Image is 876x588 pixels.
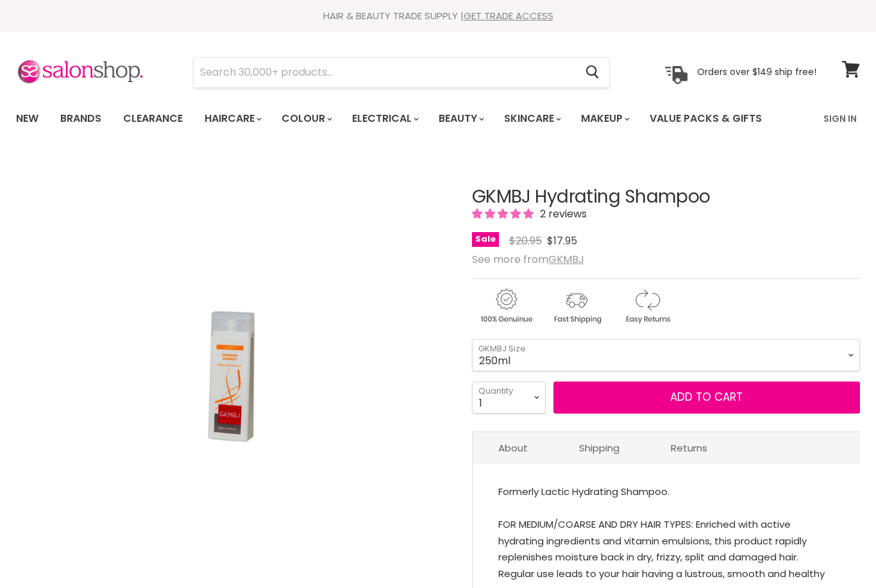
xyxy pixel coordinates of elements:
[697,66,816,78] p: Orders over $149 ship free!
[464,9,553,22] a: GET TRADE ACCESS
[571,105,637,132] a: Makeup
[472,287,540,326] img: genuine.gif
[472,206,536,221] span: 5.00 stars
[547,233,577,248] span: $17.95
[114,105,192,132] a: Clearance
[494,105,569,132] a: Skincare
[272,105,340,132] a: Colour
[472,252,584,267] span: See more from
[51,105,111,132] a: Brands
[342,105,426,132] a: Electrical
[473,432,553,464] a: About
[670,389,743,405] span: Add to cart
[613,287,681,326] img: returns.gif
[195,105,269,132] a: Haircare
[472,187,860,207] h1: GKMBJ Hydrating Shampoo
[816,105,864,132] a: Sign In
[429,105,492,132] a: Beauty
[193,57,610,88] form: Product
[645,432,733,464] a: Returns
[553,432,645,464] a: Shipping
[548,252,584,267] a: GKMBJ
[6,100,794,137] ul: Main menu
[543,287,611,326] img: shipping.gif
[472,232,499,247] span: Sale
[509,233,542,248] span: $20.95
[6,105,48,132] a: New
[194,58,575,87] input: Search
[472,382,546,414] select: Quantity
[640,105,771,132] a: Value Packs & Gifts
[575,58,609,87] button: Search
[536,206,587,221] span: 2 reviews
[553,382,860,414] button: Add to cart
